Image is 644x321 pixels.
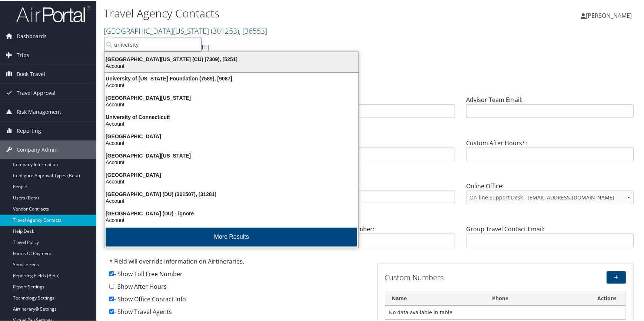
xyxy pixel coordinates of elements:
[104,81,639,92] h3: Advisor Team
[100,81,363,88] div: Account
[100,120,363,126] div: Account
[104,5,461,20] h1: Travel Agency Contacts
[239,25,267,35] span: , [ 36553 ]
[100,55,363,62] div: [GEOGRAPHIC_DATA][US_STATE] (CU) (7309), [5251]
[17,140,58,158] span: Company Admin
[100,100,363,107] div: Account
[109,307,366,319] div: - Show Travel Agents
[461,181,639,209] div: Online Office:
[17,45,29,64] span: Trips
[485,291,589,305] th: Phone: activate to sort column ascending
[461,138,639,166] div: Custom After Hours*:
[385,305,626,318] td: No data available in table
[104,25,267,35] a: [GEOGRAPHIC_DATA][US_STATE]
[104,168,639,178] h3: VIP
[100,139,363,146] div: Account
[100,62,363,69] div: Account
[17,26,47,45] span: Dashboards
[589,291,625,305] th: Actions: activate to sort column ascending
[100,158,363,165] div: Account
[17,64,45,83] span: Book Travel
[16,5,90,22] img: airportal-logo.png
[100,171,363,178] div: [GEOGRAPHIC_DATA]
[100,94,363,100] div: [GEOGRAPHIC_DATA][US_STATE]
[282,181,461,209] div: VIP After Hours*:
[109,294,366,307] div: - Show Office Contact Info
[106,227,357,246] button: More Results
[100,178,363,184] div: Account
[104,125,639,135] h3: Custom Contact
[282,224,461,252] div: Group Travel Contact Number:
[282,138,461,166] div: Phone*:
[109,281,366,294] div: - Show After Hours
[100,152,363,158] div: [GEOGRAPHIC_DATA][US_STATE]
[100,132,363,139] div: [GEOGRAPHIC_DATA]
[461,95,639,123] div: Advisor Team Email:
[461,224,639,252] div: Group Travel Contact Email:
[109,256,366,269] div: * Field will override information on Airtineraries.
[100,190,363,197] div: [GEOGRAPHIC_DATA] (DU) (301507), [31281]
[211,25,239,35] span: ( 301253 )
[100,216,363,223] div: Account
[100,209,363,216] div: [GEOGRAPHIC_DATA] (DU) - ignore
[17,121,41,139] span: Reporting
[100,75,363,81] div: University of [US_STATE] Foundation (7589), [9087]
[100,113,363,120] div: University of Connecticuit
[581,4,639,26] a: [PERSON_NAME]
[17,102,61,120] span: Risk Management
[104,211,639,221] h3: Group Travel Contact
[109,269,366,281] div: - Show Toll Free Number
[17,83,56,102] span: Travel Approval
[385,291,485,305] th: Name: activate to sort column descending
[586,11,632,19] span: [PERSON_NAME]
[104,37,202,51] input: Search Accounts
[282,95,461,123] div: International Calls*:
[104,224,282,252] div: Group Travel Contact Name:
[100,197,363,203] div: Account
[385,272,544,282] h3: Custom Numbers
